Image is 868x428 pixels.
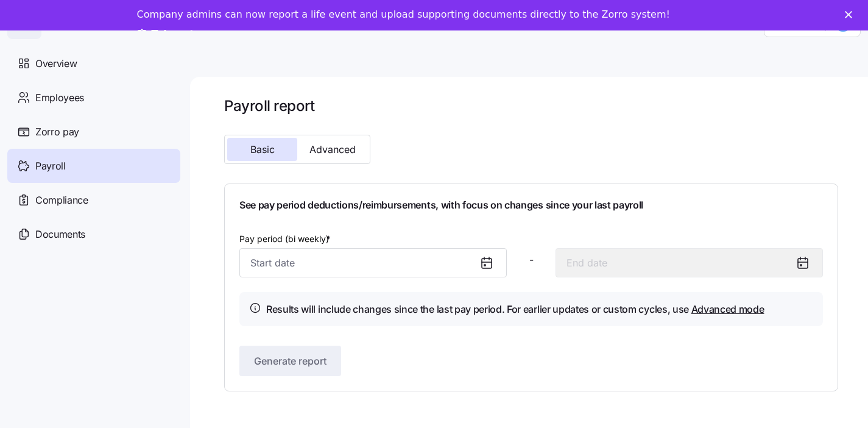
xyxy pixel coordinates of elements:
div: Company admins can now report a life event and upload supporting documents directly to the Zorro ... [137,9,670,21]
input: End date [556,248,823,277]
span: Generate report [254,354,326,368]
div: Close [845,11,857,18]
span: - [529,252,534,268]
span: Basic [250,144,275,154]
span: Overview [35,56,77,71]
input: Start date [239,248,507,277]
h1: See pay period deductions/reimbursements, with focus on changes since your last payroll [239,199,823,212]
span: Compliance [35,193,88,208]
a: Overview [7,46,180,80]
a: Take a tour [137,28,213,41]
a: Compliance [7,183,180,217]
h4: Results will include changes since the last pay period. For earlier updates or custom cycles, use [266,302,764,317]
a: Payroll [7,149,180,183]
span: Payroll [35,159,66,174]
button: Generate report [239,346,341,376]
a: Employees [7,80,180,115]
span: Zorro pay [35,124,79,140]
a: Zorro pay [7,115,180,149]
h1: Payroll report [224,96,838,115]
span: Advanced [309,144,356,154]
span: Documents [35,227,85,242]
a: Advanced mode [691,303,764,315]
a: Documents [7,217,180,251]
label: Pay period (bi weekly) [239,232,333,246]
span: Employees [35,90,84,105]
